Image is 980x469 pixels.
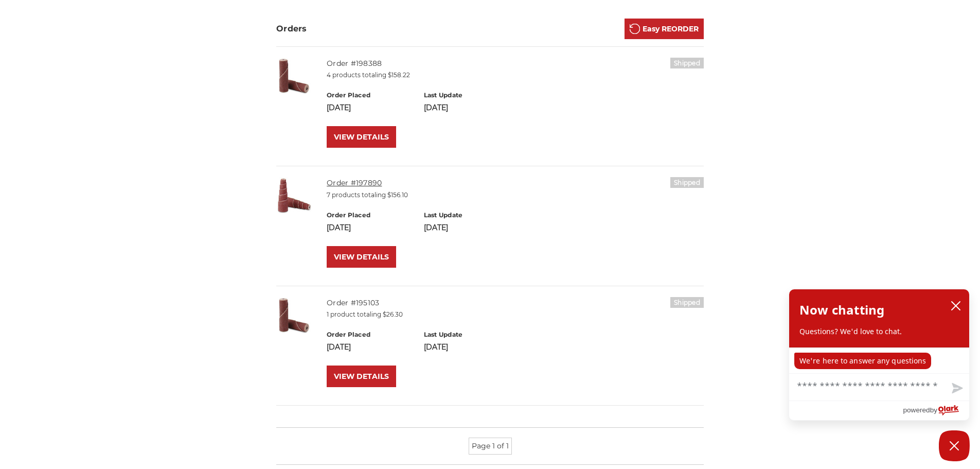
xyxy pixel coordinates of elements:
[903,404,930,416] span: powered
[799,326,959,337] p: Questions? We'd love to chat.
[327,246,396,268] a: VIEW DETAILS
[948,298,964,314] button: close chatbox
[276,297,312,333] img: Cartridge Roll 3/8" x 1-1/2" x 1/8" Straight
[424,211,510,220] h6: Last Update
[670,177,704,188] h6: Shipped
[327,190,704,200] p: 7 products totaling $156.10
[276,177,312,213] img: Cartridge Roll 3/8" x 1-1/2" x 1/8" Full Tapered
[469,438,512,455] li: Page 1 of 1
[327,310,704,319] p: 1 product totaling $26.30
[276,23,307,35] h3: Orders
[670,297,704,308] h6: Shipped
[276,58,312,94] img: Cartridge Roll 1/2" x 1-1/2" x 1/8" Straight
[799,300,884,320] h2: Now chatting
[327,366,396,387] a: VIEW DETAILS
[930,404,937,416] span: by
[327,178,382,187] a: Order #197890
[424,103,448,112] span: [DATE]
[327,103,351,112] span: [DATE]
[625,19,704,39] a: Easy REORDER
[327,298,379,307] a: Order #195103
[327,223,351,232] span: [DATE]
[943,377,969,401] button: Send message
[327,71,704,80] p: 4 products totaling $158.22
[789,289,970,421] div: olark chatbox
[424,342,448,352] span: [DATE]
[327,91,413,100] h6: Order Placed
[424,223,448,232] span: [DATE]
[327,211,413,220] h6: Order Placed
[327,330,413,339] h6: Order Placed
[903,401,969,420] a: Powered by Olark
[670,58,704,68] h6: Shipped
[424,91,510,100] h6: Last Update
[939,430,970,461] button: Close Chatbox
[789,348,969,373] div: chat
[327,126,396,148] a: VIEW DETAILS
[327,59,382,68] a: Order #198388
[327,342,351,352] span: [DATE]
[424,330,510,339] h6: Last Update
[794,353,931,369] p: We're here to answer any questions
